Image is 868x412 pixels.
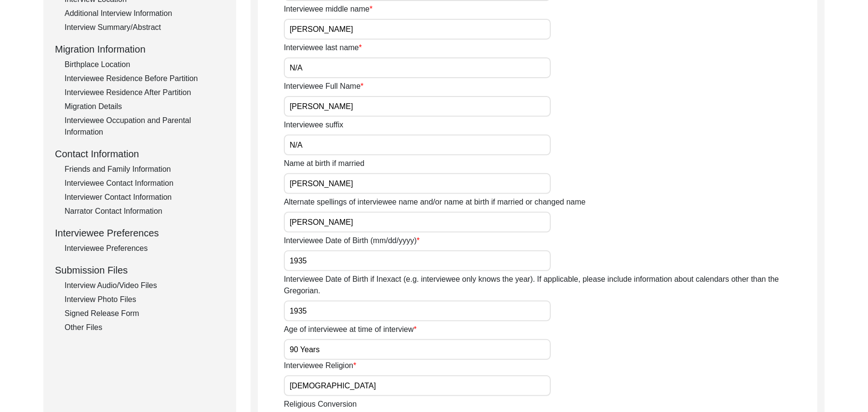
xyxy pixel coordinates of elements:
label: Interviewee Date of Birth (mm/dd/yyyy) [284,235,420,247]
label: Interviewee suffix [284,119,343,131]
div: Additional Interview Information [65,8,225,19]
label: Interviewee last name [284,42,362,54]
div: Interviewee Preferences [55,226,225,240]
div: Interview Photo Files [65,294,225,305]
label: Religious Conversion [284,398,357,410]
div: Birthplace Location [65,59,225,70]
div: Interview Audio/Video Files [65,280,225,291]
div: Interviewer Contact Information [65,192,225,203]
div: Interviewee Occupation and Parental Information [65,115,225,138]
div: Other Files [65,322,225,333]
div: Interviewee Residence After Partition [65,87,225,98]
label: Interviewee Religion [284,360,356,371]
label: Name at birth if married [284,158,364,169]
div: Submission Files [55,263,225,277]
div: Interviewee Residence Before Partition [65,73,225,84]
label: Alternate spellings of interviewee name and/or name at birth if married or changed name [284,196,586,208]
div: Interviewee Contact Information [65,178,225,189]
label: Interviewee Full Name [284,81,363,92]
div: Interviewee Preferences [65,243,225,254]
div: Friends and Family Information [65,164,225,175]
label: Interviewee middle name [284,3,373,15]
div: Migration Information [55,42,225,56]
div: Signed Release Form [65,308,225,319]
div: Migration Details [65,101,225,112]
div: Contact Information [55,147,225,161]
div: Interview Summary/Abstract [65,22,225,33]
label: Interviewee Date of Birth if Inexact (e.g. interviewee only knows the year). If applicable, pleas... [284,274,817,297]
div: Narrator Contact Information [65,206,225,217]
label: Age of interviewee at time of interview [284,324,417,335]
